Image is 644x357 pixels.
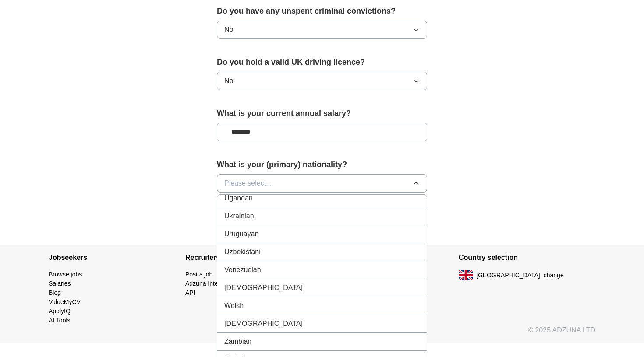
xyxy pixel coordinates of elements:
label: Do you have any unspent criminal convictions? [217,5,427,17]
span: [DEMOGRAPHIC_DATA] [224,283,303,293]
a: Adzuna Intelligence [185,280,239,287]
span: Venezuelan [224,265,261,275]
h4: Country selection [459,245,595,270]
span: Welsh [224,301,244,311]
label: What is your (primary) nationality? [217,159,427,171]
div: © 2025 ADZUNA LTD [42,325,602,343]
button: change [544,271,564,280]
span: Uruguayan [224,229,258,239]
img: UK flag [459,270,473,280]
label: What is your current annual salary? [217,108,427,119]
a: Post a job [185,271,212,278]
span: No [224,24,233,35]
span: Uzbekistani [224,247,261,257]
button: Please select... [217,174,427,192]
span: Ugandan [224,193,253,203]
button: No [217,21,427,39]
a: AI Tools [49,317,71,324]
span: Zambian [224,336,251,347]
span: No [224,76,233,86]
a: Salaries [49,280,71,287]
a: Browse jobs [49,271,82,278]
label: Do you hold a valid UK driving licence? [217,56,427,68]
a: Blog [49,289,61,296]
span: [DEMOGRAPHIC_DATA] [224,318,303,329]
a: ValueMyCV [49,298,81,305]
span: [GEOGRAPHIC_DATA] [476,271,540,280]
span: Please select... [224,178,272,189]
a: API [185,289,195,296]
button: No [217,72,427,90]
span: Ukrainian [224,211,254,221]
a: ApplyIQ [49,308,71,315]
